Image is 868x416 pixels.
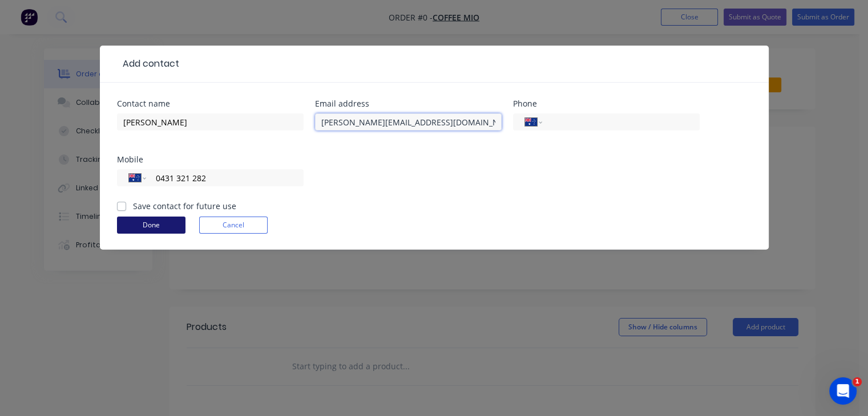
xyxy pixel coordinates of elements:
div: Email address [315,100,502,108]
iframe: Intercom live chat [829,377,857,405]
span: 1 [853,377,862,386]
div: Phone [513,100,700,108]
div: Contact name [117,100,304,108]
button: Cancel [199,217,268,234]
label: Save contact for future use [133,200,236,212]
div: Add contact [117,57,179,71]
div: Mobile [117,156,304,164]
button: Done [117,217,185,234]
